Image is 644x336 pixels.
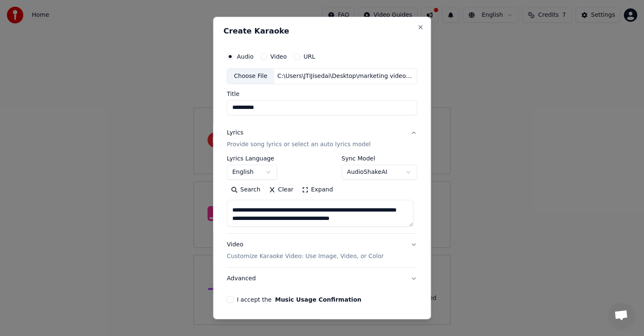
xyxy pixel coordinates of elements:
[227,155,277,161] label: Lyrics Language
[223,27,421,35] h2: Create Karaoke
[227,122,417,155] button: LyricsProvide song lyrics or select an auto lyrics model
[227,69,274,84] div: Choose File
[304,54,315,59] label: URL
[227,155,417,233] div: LyricsProvide song lyrics or select an auto lyrics model
[237,297,361,302] label: I accept the
[237,54,254,59] label: Audio
[265,183,298,196] button: Clear
[227,268,417,289] button: Advanced
[298,183,337,196] button: Expand
[275,297,361,302] button: I accept the
[227,252,384,261] p: Customize Karaoke Video: Use Image, Video, or Color
[270,54,287,59] label: Video
[274,72,417,80] div: C:\Users\JTIJisedai\Desktop\marketing video for fb\nextgen jingle\[PERSON_NAME] Ver3.mp3
[227,140,371,149] p: Provide song lyrics or select an auto lyrics model
[227,91,417,97] label: Title
[342,155,417,161] label: Sync Model
[227,183,265,196] button: Search
[227,234,417,267] button: VideoCustomize Karaoke Video: Use Image, Video, or Color
[227,129,243,137] div: Lyrics
[227,240,384,261] div: Video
